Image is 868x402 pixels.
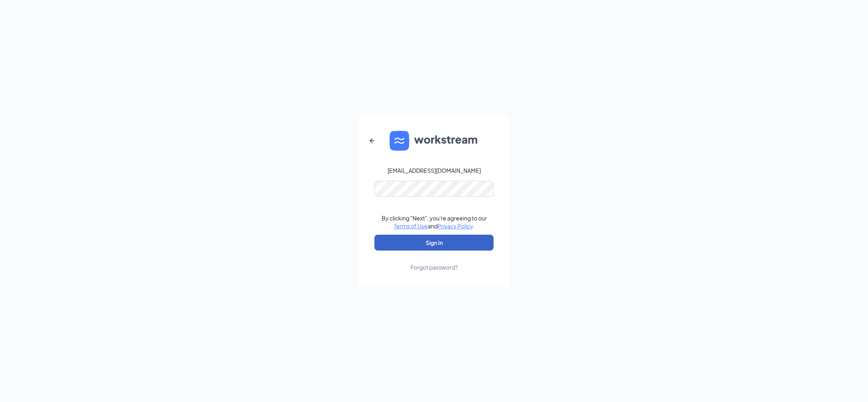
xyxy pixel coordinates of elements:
[374,235,494,251] button: Sign In
[382,214,487,230] div: By clicking "Next", you're agreeing to our and .
[367,136,377,145] svg: ArrowLeftNew
[411,263,458,271] div: Forgot password?
[363,131,382,150] button: ArrowLeftNew
[438,222,473,230] a: Privacy Policy
[388,167,481,174] div: [EMAIL_ADDRESS][DOMAIN_NAME]
[411,251,458,271] a: Forgot password?
[394,222,428,230] a: Terms of Use
[390,131,478,151] img: WS logo and Workstream text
